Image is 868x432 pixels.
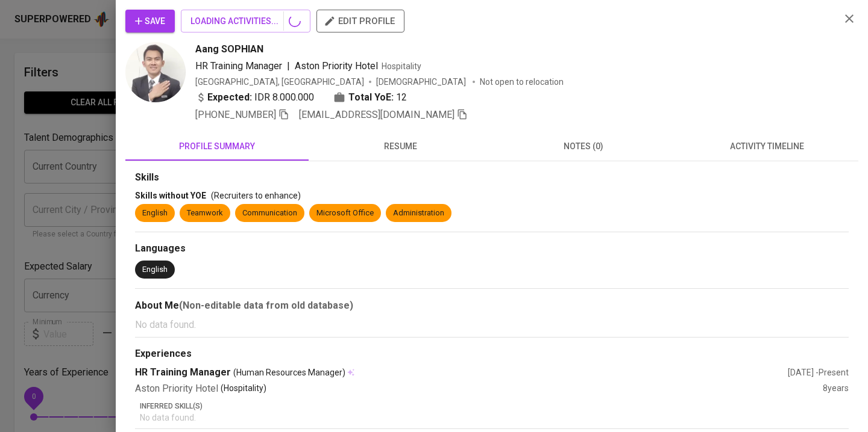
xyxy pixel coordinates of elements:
span: | [287,59,290,73]
div: 8 years [823,382,849,396]
div: Communication [242,208,297,219]
a: edit profile [316,16,404,25]
span: (Human Resources Manager) [233,366,345,378]
div: Experiences [135,347,849,361]
b: Expected: [207,90,252,105]
span: Skills without YOE [135,191,206,200]
div: [GEOGRAPHIC_DATA], [GEOGRAPHIC_DATA] [195,76,364,88]
span: edit profile [326,13,395,29]
div: Aston Priority Hotel [135,382,823,396]
button: LOADING ACTIVITIES... [181,10,310,32]
b: (Non-editable data from old database) [179,300,353,311]
span: Hospitality [382,61,421,71]
span: resume [316,139,485,154]
span: LOADING ACTIVITIES... [190,14,301,29]
button: Save [125,10,175,32]
p: Inferred Skill(s) [140,401,849,412]
p: (Hospitality) [221,382,266,396]
span: notes (0) [499,139,668,154]
span: Aang SOPHIAN [195,42,263,57]
div: HR Training Manager [135,366,788,380]
span: [DEMOGRAPHIC_DATA] [376,76,468,88]
div: [DATE] - Present [788,366,849,378]
p: Not open to relocation [480,76,564,88]
div: Languages [135,242,849,256]
div: English [142,264,168,276]
p: No data found. [135,318,849,332]
b: Total YoE: [348,90,394,105]
span: HR Training Manager [195,60,282,72]
span: profile summary [133,139,301,154]
span: activity timeline [682,139,851,154]
div: Skills [135,171,849,185]
div: Administration [393,208,444,219]
span: 12 [396,90,407,105]
p: No data found. [140,412,849,424]
button: edit profile [316,10,404,32]
span: [PHONE_NUMBER] [195,109,276,120]
span: Save [135,14,165,29]
div: IDR 8.000.000 [195,90,314,105]
div: Teamwork [187,208,223,219]
span: [EMAIL_ADDRESS][DOMAIN_NAME] [299,109,454,120]
span: Aston Priority Hotel [295,60,378,72]
div: English [142,208,168,219]
img: 7c20fc0b4c89b8b68f1f07045850fa37.jpeg [125,42,186,102]
div: About Me [135,298,849,313]
div: Microsoft Office [316,208,374,219]
span: (Recruiters to enhance) [211,191,301,200]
